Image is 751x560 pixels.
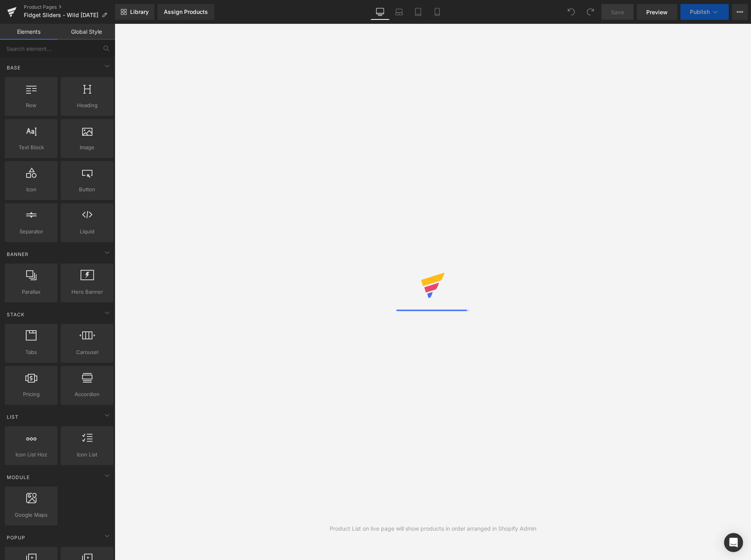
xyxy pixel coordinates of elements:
a: Product Pages [24,4,115,10]
span: Popup [6,534,26,541]
span: List [6,413,19,421]
span: Tabs [7,348,55,356]
span: Preview [646,8,668,16]
a: New Library [115,4,154,20]
span: Save [611,8,624,16]
span: Button [63,185,111,194]
button: More [732,4,748,20]
span: Module [6,473,31,481]
span: Base [6,64,21,71]
span: Hero Banner [63,288,111,296]
span: Parallax [7,288,55,296]
a: Laptop [390,4,409,20]
button: Redo [582,4,598,20]
div: Open Intercom Messenger [724,533,743,552]
span: Carousel [63,348,111,356]
button: Publish [680,4,729,20]
span: Liquid [63,227,111,236]
span: Heading [63,101,111,110]
span: Google Maps [7,511,55,519]
span: Accordion [63,390,111,398]
div: Assign Products [164,9,208,15]
span: Publish [690,9,710,15]
span: Icon List [63,450,111,459]
span: Banner [6,250,29,258]
span: Text Block [7,143,55,152]
div: Product List on live page will show products in order arranged in Shopify Admin [330,524,536,533]
span: Row [7,101,55,110]
a: Mobile [428,4,447,20]
span: Pricing [7,390,55,398]
span: Fidget Sliders - Wild [DATE] [24,12,98,18]
span: Icon [7,185,55,194]
a: Desktop [371,4,390,20]
span: Library [130,8,149,15]
span: Icon List Hoz [7,450,55,459]
button: Undo [563,4,579,20]
a: Global Style [58,24,115,40]
span: Separator [7,227,55,236]
a: Preview [637,4,677,20]
span: Stack [6,311,25,318]
a: Tablet [409,4,428,20]
span: Image [63,143,111,152]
